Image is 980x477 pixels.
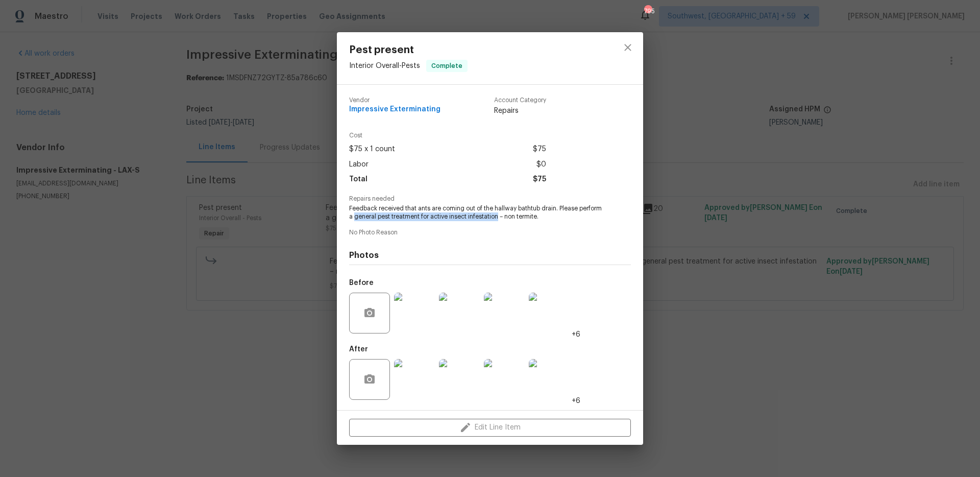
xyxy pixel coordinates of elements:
span: Impressive Exterminating [349,106,440,113]
span: Feedback received that ants are coming out of the hallway bathtub drain. Please perform a general... [349,204,603,222]
span: Interior Overall - Pests [349,62,420,69]
span: Total [349,172,367,187]
span: No Photo Reason [349,229,631,236]
span: $75 [533,142,546,157]
span: +6 [572,396,580,406]
span: +6 [572,329,580,340]
span: $75 x 1 count [349,142,395,157]
span: Pest present [349,44,468,56]
span: Repairs [494,106,546,116]
span: Vendor [349,97,440,104]
span: $0 [536,157,546,172]
h5: After [349,346,368,353]
span: Cost [349,132,546,139]
button: close [616,35,640,60]
span: Account Category [494,97,546,104]
div: 795 [644,6,651,16]
span: Labor [349,157,369,172]
h4: Photos [349,250,631,260]
span: Repairs needed [349,196,631,202]
h5: Before [349,279,374,287]
span: Complete [427,61,467,71]
span: $75 [533,172,546,187]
